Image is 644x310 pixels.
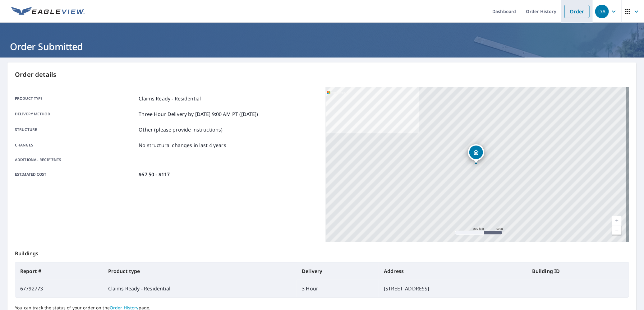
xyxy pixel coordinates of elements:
p: Order details [15,70,629,79]
p: Structure [15,126,136,133]
th: Product type [103,262,297,280]
p: Additional recipients [15,157,136,163]
p: Buildings [15,242,629,262]
td: 67792773 [15,280,103,297]
div: Dropped pin, building 1, Residential property, 24402 County Road 7 Saint Augusta, MN 56301 [468,144,484,164]
p: $67.50 - $117 [139,171,170,178]
div: DA [595,5,609,18]
td: 3 Hour [297,280,379,297]
p: Changes [15,141,136,149]
p: No structural changes in last 4 years [139,141,226,149]
p: Three Hour Delivery by [DATE] 9:00 AM PT ([DATE]) [139,110,258,118]
td: Claims Ready - Residential [103,280,297,297]
td: [STREET_ADDRESS] [379,280,527,297]
p: Estimated cost [15,171,136,178]
p: Delivery method [15,110,136,118]
a: Current Level 17, Zoom Out [612,225,622,235]
h1: Order Submitted [7,40,637,53]
p: Product type [15,95,136,102]
th: Address [379,262,527,280]
a: Current Level 17, Zoom In [612,216,622,225]
th: Building ID [527,262,629,280]
th: Report # [15,262,103,280]
th: Delivery [297,262,379,280]
a: Order [564,5,590,18]
p: Other (please provide instructions) [139,126,223,133]
img: EV Logo [11,7,85,16]
p: Claims Ready - Residential [139,95,201,102]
